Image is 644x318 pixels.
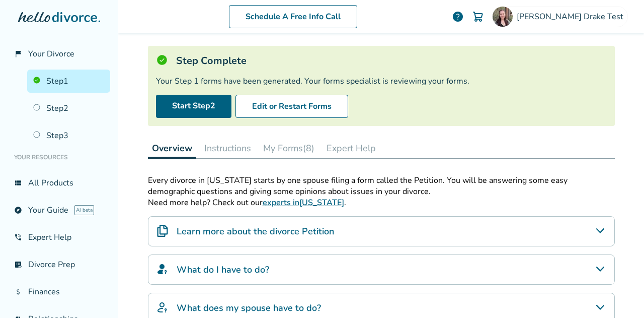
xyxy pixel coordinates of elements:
span: AI beta [74,205,94,215]
span: explore [14,206,22,214]
span: flag_2 [14,50,22,58]
a: list_alt_checkDivorce Prep [8,253,110,276]
h5: Step Complete [176,54,247,68]
div: Learn more about the divorce Petition [148,216,615,246]
span: list_alt_check [14,261,22,269]
p: Every divorce in [US_STATE] starts by one spouse filing a form called the Petition. You will be a... [148,175,615,197]
iframe: Chat Widget [594,270,644,318]
a: Step3 [27,124,110,147]
a: Schedule A Free Info Call [229,5,357,28]
img: What does my spouse have to do? [156,301,169,313]
a: view_listAll Products [8,171,110,195]
button: Instructions [200,138,255,158]
a: flag_2Your Divorce [8,42,110,66]
button: My Forms(8) [259,138,318,158]
a: attach_moneyFinances [8,280,110,303]
a: Step2 [27,97,110,120]
button: Overview [148,138,196,159]
span: phone_in_talk [14,233,22,241]
p: Need more help? Check out our . [148,197,615,208]
img: What do I have to do? [156,263,169,275]
img: Hannah Drake [493,7,513,27]
a: Start Step2 [156,95,231,118]
div: Your Step 1 forms have been generated. Your forms specialist is reviewing your forms. [156,76,607,87]
a: exploreYour GuideAI beta [8,199,110,222]
a: experts in[US_STATE] [263,197,344,208]
img: Learn more about the divorce Petition [156,225,169,237]
button: Edit or Restart Forms [235,95,348,118]
span: attach_money [14,288,22,296]
span: Your Divorce [28,48,74,59]
a: Step1 [27,70,110,93]
h4: Learn more about the divorce Petition [177,225,334,238]
div: What do I have to do? [148,255,615,285]
li: Your Resources [8,147,110,167]
span: view_list [14,179,22,187]
h4: What do I have to do? [177,263,269,276]
span: [PERSON_NAME] Drake Test [517,11,627,22]
a: phone_in_talkExpert Help [8,226,110,249]
h4: What does my spouse have to do? [177,301,321,314]
button: Expert Help [323,138,380,158]
img: Cart [472,11,484,23]
a: help [452,11,464,23]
